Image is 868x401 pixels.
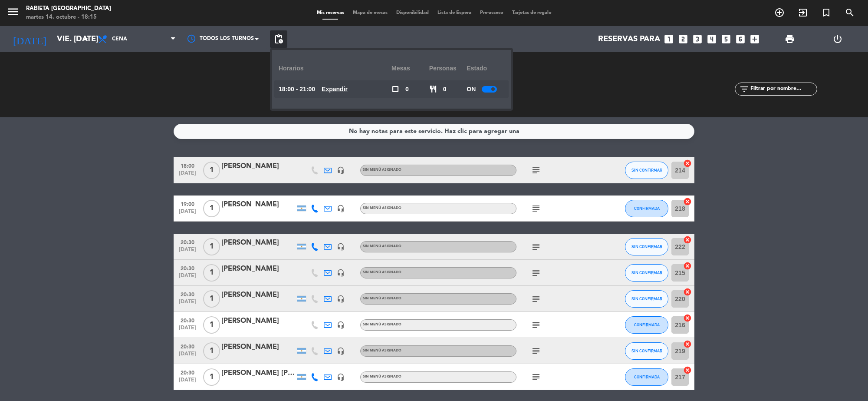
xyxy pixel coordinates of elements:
[177,237,198,247] span: 20:30
[221,368,295,379] div: [PERSON_NAME] [PERSON_NAME]
[221,315,295,327] div: [PERSON_NAME]
[467,84,476,94] span: ON
[7,30,53,49] i: [DATE]
[625,368,668,386] button: CONFIRMADA
[467,56,504,80] div: Estado
[429,56,467,80] div: personas
[279,56,391,80] div: Horarios
[363,168,401,172] span: Sin menú asignado
[625,290,668,308] button: SIN CONFIRMAR
[7,5,20,21] button: menu
[177,315,198,325] span: 20:30
[405,84,409,94] span: 0
[177,351,198,361] span: [DATE]
[177,299,198,309] span: [DATE]
[814,26,861,52] div: LOG OUT
[177,247,198,257] span: [DATE]
[221,237,295,249] div: [PERSON_NAME]
[203,316,220,334] span: 1
[631,348,662,353] span: SIN CONFIRMAR
[663,33,674,45] i: looks_one
[531,294,541,304] i: subject
[692,33,703,45] i: looks_3
[631,168,662,172] span: SIN CONFIRMAR
[531,320,541,330] i: subject
[177,325,198,335] span: [DATE]
[26,13,111,22] div: martes 14. octubre - 18:15
[7,5,20,18] i: menu
[221,199,295,210] div: [PERSON_NAME]
[337,321,345,329] i: headset_mic
[706,33,717,45] i: looks_4
[392,10,433,15] span: Disponibilidad
[177,199,198,209] span: 19:00
[177,209,198,219] span: [DATE]
[177,263,198,273] span: 20:30
[203,368,220,386] span: 1
[683,159,692,168] i: cancel
[363,323,401,326] span: Sin menú asignado
[735,33,746,45] i: looks_6
[221,341,295,353] div: [PERSON_NAME]
[203,162,220,179] span: 1
[476,10,508,15] span: Pre-acceso
[531,165,541,176] i: subject
[625,264,668,282] button: SIN CONFIRMAR
[337,373,345,381] i: headset_mic
[279,84,315,94] span: 18:00 - 21:00
[177,377,198,387] span: [DATE]
[337,347,345,355] i: headset_mic
[429,85,437,93] span: restaurant
[634,322,660,327] span: CONFIRMADA
[531,268,541,278] i: subject
[774,7,785,18] i: add_circle_outline
[821,7,832,18] i: turned_in_not
[683,235,692,244] i: cancel
[203,238,220,255] span: 1
[349,126,519,136] div: No hay notas para este servicio. Haz clic para agregar una
[337,243,345,251] i: headset_mic
[785,34,795,44] span: print
[683,340,692,348] i: cancel
[750,84,817,94] input: Filtrar por nombre...
[634,374,660,379] span: CONFIRMADA
[177,273,198,283] span: [DATE]
[203,290,220,308] span: 1
[177,160,198,170] span: 18:00
[81,34,91,44] i: arrow_drop_down
[683,366,692,374] i: cancel
[683,288,692,296] i: cancel
[531,372,541,382] i: subject
[177,341,198,351] span: 20:30
[443,84,447,94] span: 0
[625,238,668,255] button: SIN CONFIRMAR
[26,4,111,13] div: Rabieta [GEOGRAPHIC_DATA]
[531,346,541,356] i: subject
[363,375,401,378] span: Sin menú asignado
[683,197,692,206] i: cancel
[832,34,843,44] i: power_settings_new
[177,367,198,377] span: 20:30
[391,85,399,93] span: check_box_outline_blank
[683,262,692,270] i: cancel
[322,86,348,93] u: Expandir
[337,205,345,212] i: headset_mic
[177,289,198,299] span: 20:30
[749,33,760,45] i: add_box
[221,161,295,172] div: [PERSON_NAME]
[203,342,220,360] span: 1
[739,84,750,94] i: filter_list
[845,7,855,18] i: search
[337,166,345,174] i: headset_mic
[221,263,295,275] div: [PERSON_NAME]
[112,36,127,42] span: Cena
[625,200,668,217] button: CONFIRMADA
[634,206,660,211] span: CONFIRMADA
[720,33,732,45] i: looks_5
[677,33,689,45] i: looks_two
[625,162,668,179] button: SIN CONFIRMAR
[363,271,401,274] span: Sin menú asignado
[363,349,401,352] span: Sin menú asignado
[203,264,220,282] span: 1
[631,270,662,275] span: SIN CONFIRMAR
